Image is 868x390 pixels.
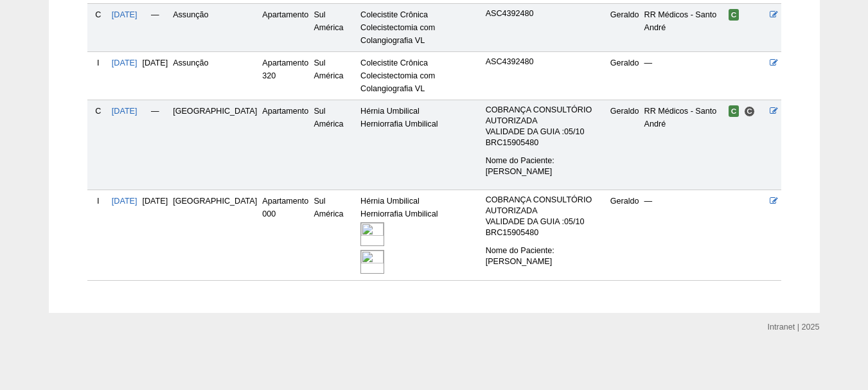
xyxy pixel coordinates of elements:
td: RR Médicos - Santo André [642,3,726,51]
td: Apartamento 000 [260,190,311,280]
td: — [140,100,171,190]
td: Hérnia Umbilical Herniorrafia Umbilical [358,190,483,280]
td: Assunção [170,51,260,100]
td: Sul América [311,100,358,190]
span: Confirmada [729,9,740,21]
div: I [90,57,107,69]
p: Nome do Paciente: [PERSON_NAME] [486,245,605,267]
td: Colecistite Crônica Colecistectomia com Colangiografia VL [358,51,483,100]
a: [DATE] [112,58,137,67]
div: Intranet | 2025 [768,321,820,333]
div: C [90,8,107,21]
td: Apartamento [260,100,311,190]
a: [DATE] [112,10,137,19]
div: C [90,105,107,118]
p: COBRANÇA CONSULTÓRIO AUTORIZADA VALIDADE DA GUIA :05/10 BRC15905480 [486,195,605,238]
span: [DATE] [143,197,168,206]
td: Geraldo [608,51,642,100]
a: [DATE] [112,107,137,116]
a: [DATE] [112,197,137,206]
p: Nome do Paciente: [PERSON_NAME] [486,155,605,177]
div: I [90,195,107,208]
td: Sul América [311,190,358,280]
p: ASC4392480 [486,57,605,67]
td: Assunção [170,3,260,51]
p: ASC4392480 [486,8,605,19]
p: COBRANÇA CONSULTÓRIO AUTORIZADA VALIDADE DA GUIA :05/10 BRC15905480 [486,105,605,148]
td: — [642,51,726,100]
td: RR Médicos - Santo André [642,100,726,190]
td: Apartamento 320 [260,51,311,100]
td: [GEOGRAPHIC_DATA] [170,100,260,190]
span: [DATE] [143,58,168,67]
td: — [642,190,726,280]
td: Apartamento [260,3,311,51]
td: Sul América [311,3,358,51]
span: Confirmada [729,105,740,117]
td: Hérnia Umbilical Herniorrafia Umbilical [358,100,483,190]
td: [GEOGRAPHIC_DATA] [170,190,260,280]
td: Colecistite Crônica Colecistectomia com Colangiografia VL [358,3,483,51]
span: Consultório [744,106,755,117]
td: Geraldo [608,3,642,51]
td: Sul América [311,51,358,100]
td: — [140,3,171,51]
td: Geraldo [608,100,642,190]
td: Geraldo [608,190,642,280]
